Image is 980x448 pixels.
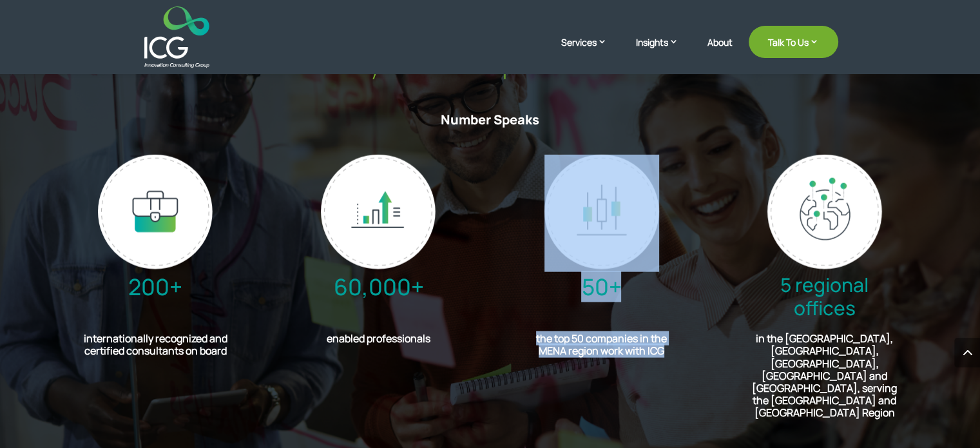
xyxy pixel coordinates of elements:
[916,386,980,448] div: Chat Widget
[544,155,659,269] img: supported companies
[323,333,434,351] h2: enabled professionals
[561,35,620,68] a: Services
[636,35,691,68] a: Insights
[333,271,423,302] span: 60,000+
[68,333,244,364] h2: internationally recognized and certified consultants on board
[128,271,182,302] span: 200+
[581,271,621,302] span: 50+
[533,333,671,364] h2: the top 50 companies in the MENA region work with ICG
[767,155,882,269] img: globe_icon_exact
[142,112,838,134] h3: Number Speaks
[144,6,209,68] img: ICG
[780,271,869,321] span: 5 regional offices
[321,155,436,269] img: trained professionals
[707,37,733,68] a: About
[751,333,899,425] h2: in the [GEOGRAPHIC_DATA], [GEOGRAPHIC_DATA], [GEOGRAPHIC_DATA], [GEOGRAPHIC_DATA] and [GEOGRAPHIC...
[98,155,213,269] img: certified trainers
[749,26,838,58] a: Talk To Us
[916,386,980,448] iframe: To enrich screen reader interactions, please activate Accessibility in Grammarly extension settings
